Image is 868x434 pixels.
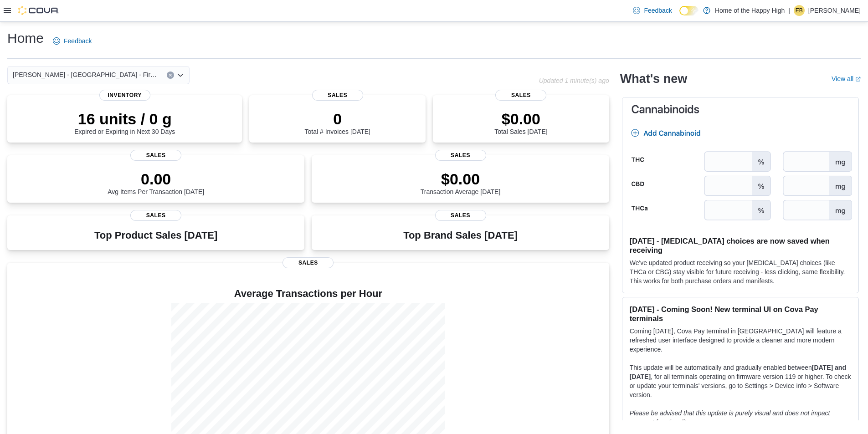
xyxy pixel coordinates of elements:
a: Feedback [49,32,95,50]
span: Sales [435,150,486,161]
span: Sales [312,90,363,101]
span: Feedback [64,36,92,46]
p: 16 units / 0 g [74,110,175,128]
h3: [DATE] - Coming Soon! New terminal UI on Cova Pay terminals [630,305,851,323]
p: 0 [305,110,370,128]
a: Feedback [629,1,675,20]
span: Inventory [99,90,150,101]
div: Ethan Boen-Wira [794,5,805,16]
span: Sales [495,90,546,101]
div: Transaction Average [DATE] [421,170,501,195]
p: We've updated product receiving so your [MEDICAL_DATA] choices (like THCa or CBG) stay visible fo... [630,258,851,286]
span: Sales [282,257,334,268]
em: Please be advised that this update is purely visual and does not impact payment functionality. [630,409,830,426]
img: Cova [18,6,59,15]
span: [PERSON_NAME] - [GEOGRAPHIC_DATA] - Fire & Flower [13,69,158,80]
p: 0.00 [108,170,204,188]
p: [PERSON_NAME] [808,5,861,16]
div: Avg Items Per Transaction [DATE] [108,170,204,195]
span: Feedback [644,6,672,15]
p: Updated 1 minute(s) ago [539,77,609,84]
span: Sales [130,150,181,161]
input: Dark Mode [679,6,699,15]
button: Clear input [167,71,174,79]
span: Sales [435,210,486,221]
p: Coming [DATE], Cova Pay terminal in [GEOGRAPHIC_DATA] will feature a refreshed user interface des... [630,327,851,354]
h1: Home [7,29,44,47]
h4: Average Transactions per Hour [15,288,602,299]
h2: What's new [620,71,687,86]
p: | [788,5,790,16]
p: $0.00 [494,110,547,128]
p: Home of the Happy High [715,5,785,16]
span: Sales [130,210,181,221]
h3: Top Brand Sales [DATE] [403,230,518,241]
svg: External link [855,77,861,82]
div: Total Sales [DATE] [494,110,547,135]
h3: [DATE] - [MEDICAL_DATA] choices are now saved when receiving [630,236,851,255]
a: View allExternal link [832,75,861,82]
p: $0.00 [421,170,501,188]
p: This update will be automatically and gradually enabled between , for all terminals operating on ... [630,363,851,399]
strong: [DATE] and [DATE] [630,364,846,380]
h3: Top Product Sales [DATE] [94,230,217,241]
div: Expired or Expiring in Next 30 Days [74,110,175,135]
div: Total # Invoices [DATE] [305,110,370,135]
span: EB [796,5,803,16]
button: Open list of options [177,71,184,79]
